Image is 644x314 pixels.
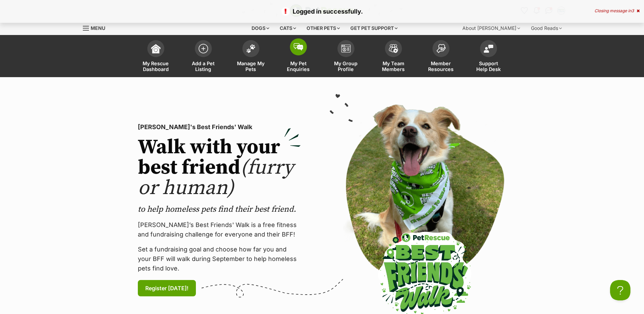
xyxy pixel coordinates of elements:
img: member-resources-icon-8e73f808a243e03378d46382f2149f9095a855e16c252ad45f914b54edf8863c.svg [436,44,446,53]
p: to help homeless pets find their best friend. [138,204,301,215]
div: Other pets [302,21,345,35]
span: Register [DATE]! [145,284,188,292]
img: manage-my-pets-icon-02211641906a0b7f246fdf0571729dbe1e7629f14944591b6c1af311fb30b64b.svg [246,44,256,53]
div: Cats [275,21,301,35]
p: Set a fundraising goal and choose how far you and your BFF will walk during September to help hom... [138,245,301,273]
span: My Team Members [378,60,409,72]
span: My Rescue Dashboard [141,60,171,72]
span: Menu [91,25,105,31]
img: pet-enquiries-icon-7e3ad2cf08bfb03b45e93fb7055b45f3efa6380592205ae92323e6603595dc1f.svg [294,43,303,51]
a: Register [DATE]! [138,280,196,296]
div: Dogs [247,21,274,35]
span: Manage My Pets [236,60,266,72]
p: [PERSON_NAME]'s Best Friends' Walk [138,122,301,132]
a: My Pet Enquiries [275,37,322,77]
span: My Pet Enquiries [283,60,314,72]
h2: Walk with your best friend [138,137,301,198]
a: My Rescue Dashboard [132,37,180,77]
span: Support Help Desk [473,60,504,72]
div: Get pet support [346,21,402,35]
span: Member Resources [426,60,456,72]
a: Manage My Pets [227,37,275,77]
a: Support Help Desk [465,37,512,77]
a: Add a Pet Listing [180,37,227,77]
a: My Group Profile [322,37,370,77]
div: Good Reads [526,21,567,35]
img: dashboard-icon-eb2f2d2d3e046f16d808141f083e7271f6b2e854fb5c12c21221c1fb7104beca.svg [151,44,161,53]
img: help-desk-icon-fdf02630f3aa405de69fd3d07c3f3aa587a6932b1a1747fa1d2bba05be0121f9.svg [484,45,493,53]
a: Menu [83,21,110,34]
a: Member Resources [417,37,465,77]
span: My Group Profile [331,60,361,72]
a: My Team Members [370,37,417,77]
span: (furry or human) [138,155,294,201]
img: group-profile-icon-3fa3cf56718a62981997c0bc7e787c4b2cf8bcc04b72c1350f741eb67cf2f40e.svg [341,45,351,53]
p: [PERSON_NAME]’s Best Friends' Walk is a free fitness and fundraising challenge for everyone and t... [138,220,301,239]
div: About [PERSON_NAME] [458,21,525,35]
img: team-members-icon-5396bd8760b3fe7c0b43da4ab00e1e3bb1a5d9ba89233759b79545d2d3fc5d0d.svg [389,44,398,53]
span: Add a Pet Listing [188,60,219,72]
iframe: Help Scout Beacon - Open [610,280,630,300]
img: add-pet-listing-icon-0afa8454b4691262ce3f59096e99ab1cd57d4a30225e0717b998d2c9b9846f56.svg [199,44,208,53]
